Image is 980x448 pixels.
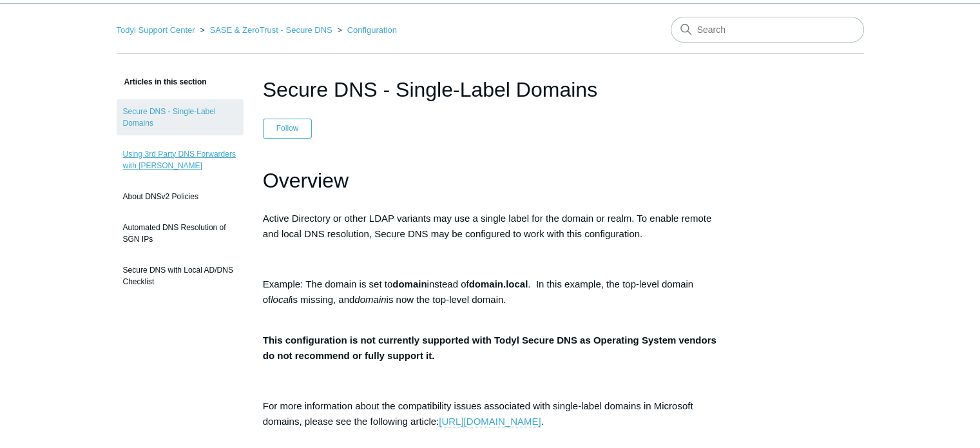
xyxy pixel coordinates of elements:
h1: Overview [263,164,718,197]
a: Secure DNS with Local AD/DNS Checklist [117,258,244,294]
strong: This configuration is not currently supported with Todyl Secure DNS as Operating System vendors d... [263,335,716,361]
li: Todyl Support Center [117,25,198,35]
a: [URL][DOMAIN_NAME] [439,416,541,427]
a: Automated DNS Resolution of SGN IPs [117,215,244,251]
a: Todyl Support Center [117,25,195,35]
a: Using 3rd Party DNS Forwarders with [PERSON_NAME] [117,142,244,178]
em: local [271,294,291,305]
strong: domain.local [469,278,528,289]
a: About DNSv2 Policies [117,184,244,209]
strong: domain [392,278,427,289]
a: SASE & ZeroTrust - Secure DNS [209,25,332,35]
span: Articles in this section [117,77,207,86]
em: domain [354,294,386,305]
p: Example: The domain is set to instead of . In this example, the top-level domain of is missing, a... [263,277,718,323]
p: For more information about the compatibility issues associated with single-label domains in Micro... [263,398,718,429]
a: Secure DNS - Single-Label Domains [117,99,244,135]
h1: Secure DNS - Single-Label Domains [263,74,718,105]
li: Configuration [334,25,397,35]
button: Follow Article [263,119,312,138]
p: Active Directory or other LDAP variants may use a single label for the domain or realm. To enable... [263,211,718,242]
li: SASE & ZeroTrust - Secure DNS [197,25,334,35]
input: Search [671,17,864,43]
a: Configuration [347,25,397,35]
